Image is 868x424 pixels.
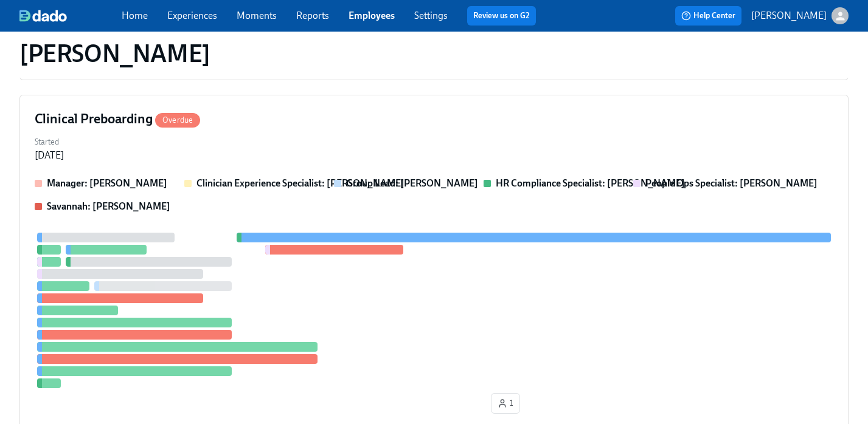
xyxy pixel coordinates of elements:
h4: Clinical Preboarding [35,110,200,128]
button: Review us on G2 [467,6,536,26]
a: Settings [414,10,448,21]
h1: [PERSON_NAME] [19,39,210,68]
a: Review us on G2 [473,10,530,22]
a: Experiences [167,10,217,21]
strong: Group Lead: [PERSON_NAME] [346,177,478,189]
button: Help Center [675,6,741,26]
p: [PERSON_NAME] [751,9,827,22]
a: Reports [296,10,329,21]
a: Home [122,10,148,21]
button: 1 [491,393,520,414]
strong: People Ops Specialist: [PERSON_NAME] [645,177,818,189]
strong: HR Compliance Specialist: [PERSON_NAME] [496,177,685,189]
a: dado [19,10,122,22]
img: dado [19,10,67,22]
a: Employees [349,10,395,21]
div: [DATE] [35,149,64,162]
label: Started [35,135,64,149]
span: Help Center [681,10,735,22]
strong: Clinician Experience Specialist: [PERSON_NAME] [196,177,404,189]
a: Moments [237,10,277,21]
span: 1 [498,397,513,409]
strong: Manager: [PERSON_NAME] [47,177,167,189]
strong: Savannah: [PERSON_NAME] [47,200,170,212]
span: Overdue [155,115,200,125]
button: [PERSON_NAME] [751,7,849,24]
